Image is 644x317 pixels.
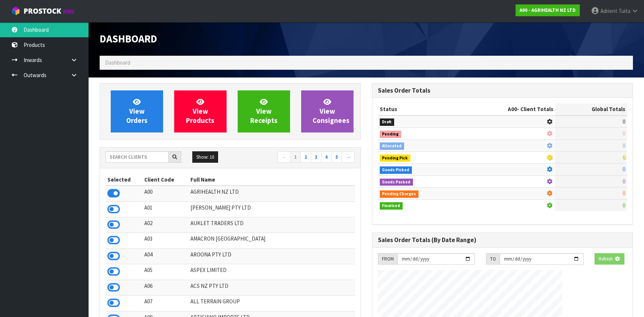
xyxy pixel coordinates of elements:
[11,6,20,15] img: cube-alt.png
[189,280,355,295] td: ACS NZ PTY LTD
[142,217,189,233] td: A02
[189,174,355,186] th: Full Name
[189,201,355,217] td: [PERSON_NAME] PTY LTD
[313,97,349,125] span: View Consignees
[623,178,625,185] span: 0
[142,296,189,311] td: A07
[142,280,189,295] td: A06
[486,253,500,265] div: TO
[63,8,74,15] small: WMS
[24,6,61,16] span: ProStock
[595,253,624,265] button: Refresh
[142,201,189,217] td: A01
[380,190,419,198] span: Pending Charges
[623,154,625,161] span: 0
[342,151,355,163] a: →
[189,186,355,201] td: AGRIHEALTH NZ LTD
[623,142,625,149] span: 0
[142,233,189,248] td: A03
[142,248,189,264] td: A04
[460,103,555,115] th: - Client Totals
[619,7,630,14] span: Tuita
[250,97,278,125] span: View Receipts
[106,174,142,186] th: Selected
[236,151,355,164] nav: Page navigation
[189,248,355,264] td: AROONA PTY LTD
[516,4,580,16] a: A00 - AGRIHEALTH NZ LTD
[623,190,625,197] span: 0
[331,151,342,163] a: 5
[623,166,625,173] span: 0
[311,151,321,163] a: 3
[623,118,625,125] span: 0
[380,166,412,174] span: Goods Picked
[142,186,189,201] td: A00
[380,179,413,186] span: Goods Packed
[378,87,627,94] h3: Sales Order Totals
[555,103,627,115] th: Global Totals
[380,155,411,162] span: Pending Pick
[600,7,617,14] span: Adrient
[105,59,130,66] span: Dashboard
[192,151,218,163] button: Show: 10
[300,151,311,163] a: 2
[100,32,157,45] span: Dashboard
[106,151,169,163] input: Search clients
[290,151,301,163] a: 1
[380,142,404,150] span: Allocated
[380,118,395,126] span: Draft
[623,202,625,209] span: 0
[278,151,290,163] a: ←
[321,151,332,163] a: 4
[186,97,214,125] span: View Products
[174,90,227,132] a: ViewProducts
[301,90,354,132] a: ViewConsignees
[380,202,403,210] span: Finalised
[623,130,625,137] span: 0
[238,90,290,132] a: ViewReceipts
[189,264,355,280] td: ASPEX LIMITED
[142,264,189,280] td: A05
[189,217,355,233] td: AUKLET TRADERS LTD
[126,97,148,125] span: View Orders
[189,233,355,248] td: AMACRON [GEOGRAPHIC_DATA]
[111,90,163,132] a: ViewOrders
[380,131,402,138] span: Pending
[508,106,517,113] span: A00
[378,253,397,265] div: FROM
[520,7,576,13] strong: A00 - AGRIHEALTH NZ LTD
[378,237,627,244] h3: Sales Order Totals (By Date Range)
[142,174,189,186] th: Client Code
[378,103,460,115] th: Status
[189,296,355,311] td: ALL TERRAIN GROUP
